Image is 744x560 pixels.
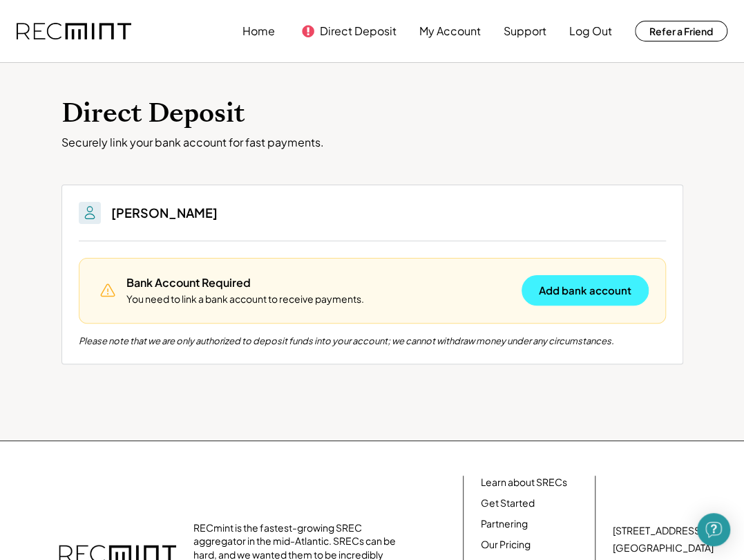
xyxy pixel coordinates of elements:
[481,476,567,489] a: Learn about SRECs
[481,496,535,510] a: Get Started
[111,205,218,221] h3: [PERSON_NAME]
[481,538,531,552] a: Our Pricing
[635,21,727,41] button: Refer a Friend
[126,292,364,306] div: You need to link a bank account to receive payments.
[61,97,683,130] h1: Direct Deposit
[17,23,131,40] img: recmint-logotype%403x.png
[61,136,683,150] div: Securely link your bank account for fast payments.
[613,541,714,555] div: [GEOGRAPHIC_DATA]
[242,17,275,45] button: Home
[126,275,251,290] div: Bank Account Required
[697,513,730,546] div: Open Intercom Messenger
[569,17,612,45] button: Log Out
[320,17,397,45] button: Direct Deposit
[504,17,546,45] button: Support
[82,205,98,221] img: People.svg
[79,335,614,347] div: Please note that we are only authorized to deposit funds into your account; we cannot withdraw mo...
[613,524,703,538] div: [STREET_ADDRESS]
[419,17,481,45] button: My Account
[481,517,528,531] a: Partnering
[522,275,649,306] button: Add bank account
